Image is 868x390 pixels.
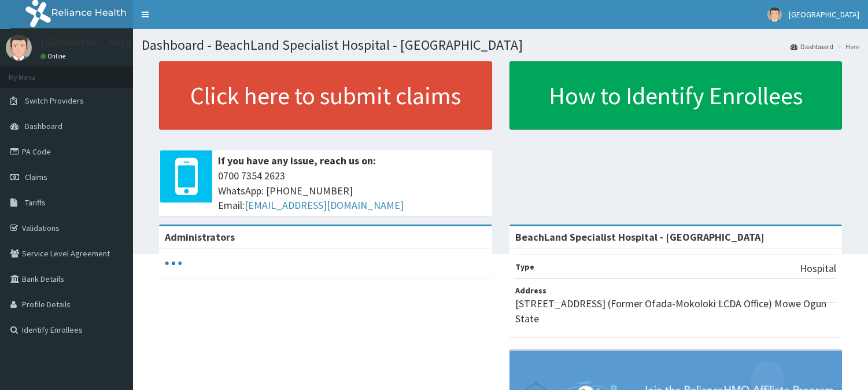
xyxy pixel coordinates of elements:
a: [EMAIL_ADDRESS][DOMAIN_NAME] [245,198,404,212]
span: 0700 7354 2623 WhatsApp: [PHONE_NUMBER] Email: [218,168,486,213]
span: Tariffs [25,197,46,208]
p: [GEOGRAPHIC_DATA] [40,38,136,48]
b: Type [515,262,534,272]
span: Claims [25,172,47,182]
img: User Image [767,8,782,22]
a: Click here to submit claims [159,61,492,130]
b: If you have any issue, reach us on: [218,154,376,167]
a: Dashboard [791,42,833,51]
b: Address [515,285,546,296]
p: Hospital [800,261,836,276]
p: [STREET_ADDRESS] (Former Ofada-Mokoloki LCDA Office) Mowe Ogun State [515,296,837,326]
b: Administrators [165,230,235,244]
span: Dashboard [25,121,62,131]
img: User Image [6,35,32,61]
a: Online [40,52,68,60]
a: How to Identify Enrollees [509,61,843,130]
strong: BeachLand Specialist Hospital - [GEOGRAPHIC_DATA] [515,230,764,244]
span: Switch Providers [25,95,84,106]
svg: audio-loading [165,255,182,272]
span: [GEOGRAPHIC_DATA] [789,9,859,20]
li: Here [834,42,859,51]
h1: Dashboard - BeachLand Specialist Hospital - [GEOGRAPHIC_DATA] [142,38,859,53]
